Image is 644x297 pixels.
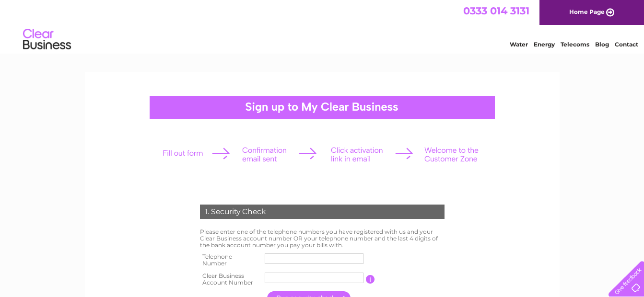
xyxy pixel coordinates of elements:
[595,41,609,48] a: Blog
[366,275,375,284] input: Information
[23,25,71,54] img: logo.png
[463,5,529,17] a: 0333 014 3131
[510,41,528,48] a: Water
[615,41,638,48] a: Contact
[198,251,263,270] th: Telephone Number
[198,226,447,251] td: Please enter one of the telephone numbers you have registered with us and your Clear Business acc...
[198,270,263,289] th: Clear Business Account Number
[534,41,555,48] a: Energy
[96,5,549,46] div: Clear Business is a trading name of Verastar Limited (registered in [GEOGRAPHIC_DATA] No. 3667643...
[200,205,445,219] div: 1. Security Check
[561,41,589,48] a: Telecoms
